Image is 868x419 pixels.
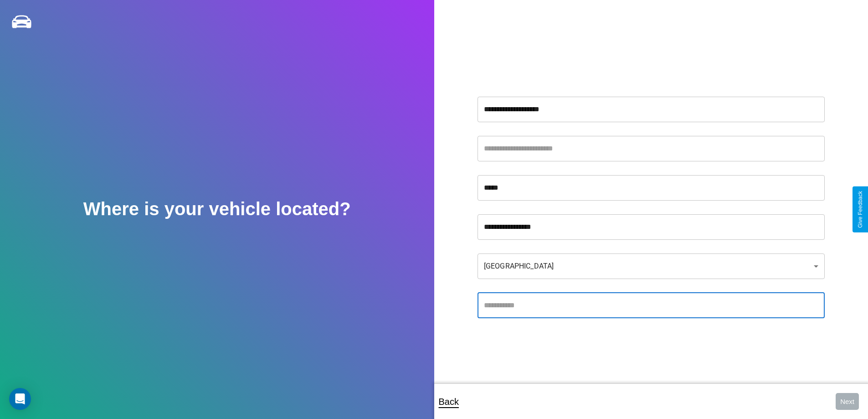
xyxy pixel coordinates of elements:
p: Back [439,393,459,410]
div: Give Feedback [857,191,863,228]
h2: Where is your vehicle located? [83,199,351,219]
button: Next [836,393,859,410]
div: Open Intercom Messenger [9,388,31,410]
div: [GEOGRAPHIC_DATA] [478,253,825,279]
